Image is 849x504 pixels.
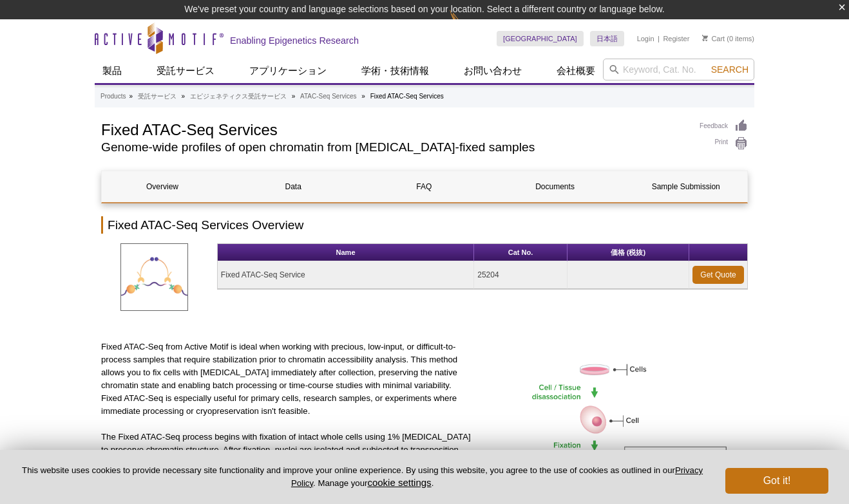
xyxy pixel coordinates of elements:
[101,341,473,418] p: Fixed ATAC-Seq from Active Motif is ideal when working with precious, low-input, or difficult-to-...
[190,91,287,102] a: エピジェネティクス受託サービス
[218,244,474,261] th: Name
[149,59,222,83] a: 受託サービス
[354,59,437,83] a: 学術・技術情報
[549,59,603,83] a: 会社概要
[129,93,133,100] li: »
[100,91,126,102] a: Products
[218,261,474,289] td: Fixed ATAC-Seq Service
[702,35,708,41] img: Your Cart
[233,171,354,202] a: Data
[370,93,444,100] li: Fixed ATAC-Seq Services
[242,59,334,83] a: アプリケーション
[450,10,484,40] img: Change Here
[590,31,624,46] a: 日本語
[707,64,752,75] button: Search
[138,91,176,102] a: 受託サービス
[230,35,359,46] h2: Enabling Epigenetics Research
[101,142,687,153] h2: Genome-wide profiles of open chromatin from [MEDICAL_DATA]-fixed samples
[625,171,747,202] a: Sample Submission
[101,119,687,138] h1: Fixed ATAC-Seq Services
[95,59,129,83] a: 製品
[474,261,568,289] td: 25204
[182,93,186,100] li: »
[361,93,365,100] li: »
[300,91,356,102] a: ATAC-Seq Services
[658,31,660,46] li: |
[363,171,484,202] a: FAQ
[568,244,689,261] th: 価格 (税抜)
[292,93,296,100] li: »
[102,171,223,202] a: Overview
[725,468,828,494] button: Got it!
[495,171,616,202] a: Documents
[702,31,754,46] li: (0 items)
[21,465,704,489] p: This website uses cookies to provide necessary site functionality and improve your online experie...
[474,244,568,261] th: Cat No.
[700,136,748,151] a: Print
[663,34,689,43] a: Register
[456,59,529,83] a: お問い合わせ
[101,216,748,234] h2: Fixed ATAC-Seq Services Overview
[637,34,654,43] a: Login
[711,64,749,75] span: Search
[497,31,584,46] a: [GEOGRAPHIC_DATA]
[692,266,744,284] a: Get Quote
[291,465,703,487] a: Privacy Policy
[702,34,725,43] a: Cart
[603,59,754,80] input: Keyword, Cat. No.
[120,243,188,311] img: Fixed ATAC-Seq Service
[700,119,748,133] a: Feedback
[367,477,431,488] button: cookie settings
